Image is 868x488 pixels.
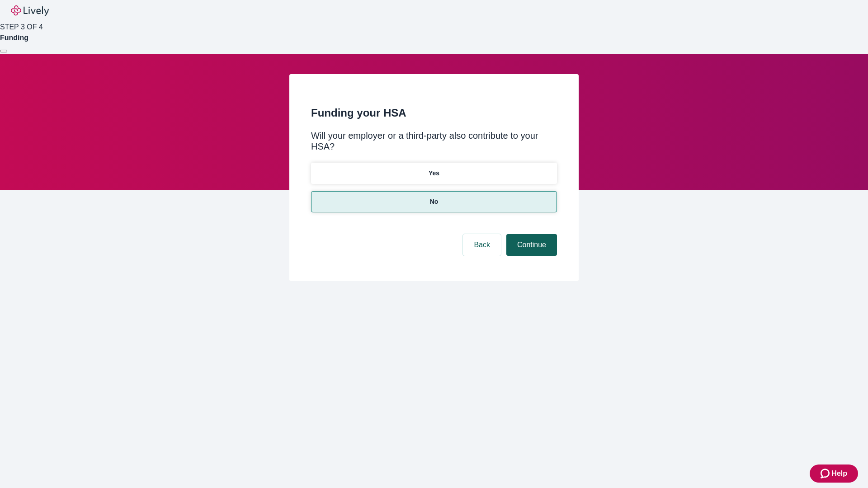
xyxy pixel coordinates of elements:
[11,5,49,16] img: Lively
[311,130,557,152] div: Will your employer or a third-party also contribute to your HSA?
[831,468,847,479] span: Help
[506,234,557,256] button: Continue
[463,234,501,256] button: Back
[810,465,858,483] button: Zendesk support iconHelp
[821,468,831,479] svg: Zendesk support icon
[311,105,557,121] h2: Funding your HSA
[429,169,439,178] p: Yes
[311,191,557,212] button: No
[430,197,439,206] p: No
[311,163,557,184] button: Yes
